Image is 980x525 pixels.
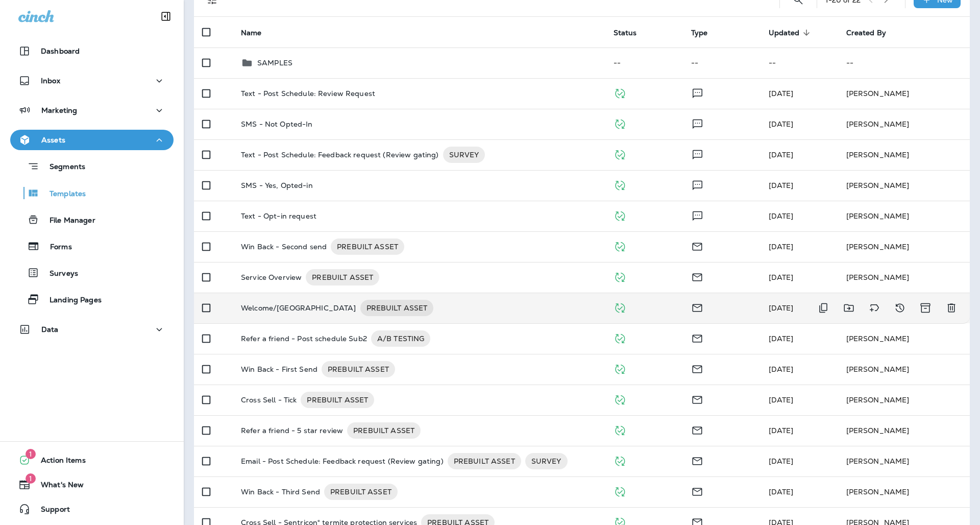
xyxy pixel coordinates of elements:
[26,449,36,459] span: 1
[769,334,794,343] span: Jason Munk
[41,106,77,114] p: Marketing
[769,242,794,251] span: Frank Carreno
[241,147,439,163] p: Text - Post Schedule: Feedback request (Review gating)
[448,456,521,466] span: PREBUILT ASSET
[241,453,444,469] p: Email - Post Schedule: Feedback request (Review gating)
[691,28,721,37] span: Type
[839,298,859,318] button: Move to folder
[838,231,970,262] td: [PERSON_NAME]
[915,298,936,318] button: Archive
[838,446,970,476] td: [PERSON_NAME]
[769,181,794,190] span: Frank Carreno
[31,456,86,468] span: Action Items
[614,180,626,189] span: Published
[614,486,626,495] span: Published
[614,28,650,37] span: Status
[838,47,970,78] td: --
[813,298,834,318] button: Duplicate
[10,474,174,495] button: 1What's New
[691,210,704,220] span: Text
[525,456,568,466] span: SURVEY
[683,47,761,78] td: --
[241,392,297,408] p: Cross Sell - Tick
[838,170,970,201] td: [PERSON_NAME]
[864,298,885,318] button: Add tags
[769,28,813,37] span: Updated
[525,453,568,469] div: SURVEY
[691,118,704,128] span: Text
[301,392,374,408] div: PREBUILT ASSET
[39,216,95,226] p: File Manager
[769,273,794,282] span: Zachary Ciras
[324,484,398,500] div: PREBUILT ASSET
[257,59,292,67] p: SAMPLES
[605,47,683,78] td: --
[241,181,313,189] p: SMS - Yes, Opted-in
[838,354,970,385] td: [PERSON_NAME]
[691,364,703,373] span: Email
[838,139,970,170] td: [PERSON_NAME]
[10,319,174,340] button: Data
[241,330,367,347] p: Refer a friend - Post schedule Sub2
[614,118,626,128] span: Published
[241,120,313,128] p: SMS - Not Opted-In
[31,505,70,517] span: Support
[838,262,970,293] td: [PERSON_NAME]
[331,242,404,252] span: PREBUILT ASSET
[614,364,626,373] span: Published
[41,136,65,144] p: Assets
[614,425,626,434] span: Published
[39,189,86,199] p: Templates
[324,487,398,497] span: PREBUILT ASSET
[769,426,794,435] span: Zachary Ciras
[769,211,794,221] span: Frank Carreno
[10,209,174,230] button: File Manager
[10,450,174,470] button: 1Action Items
[769,487,794,496] span: Frank Carreno
[10,262,174,283] button: Surveys
[769,303,794,313] span: Zachary Ciras
[241,29,262,37] span: Name
[10,289,174,310] button: Landing Pages
[41,325,59,333] p: Data
[838,201,970,231] td: [PERSON_NAME]
[360,300,434,316] div: PREBUILT ASSET
[39,296,102,305] p: Landing Pages
[691,88,704,97] span: Text
[40,243,72,252] p: Forms
[306,269,379,285] div: PREBUILT ASSET
[691,272,703,281] span: Email
[41,47,80,55] p: Dashboard
[347,425,421,436] span: PREBUILT ASSET
[614,149,626,158] span: Published
[241,300,356,316] p: Welcome/[GEOGRAPHIC_DATA]
[838,323,970,354] td: [PERSON_NAME]
[769,395,794,404] span: Frank Carreno
[241,28,275,37] span: Name
[10,130,174,150] button: Assets
[691,180,704,189] span: Text
[769,29,800,37] span: Updated
[838,385,970,415] td: [PERSON_NAME]
[614,29,637,37] span: Status
[371,333,431,344] span: A/B TESTING
[614,272,626,281] span: Published
[443,147,485,163] div: SURVEY
[691,29,708,37] span: Type
[890,298,910,318] button: View Changelog
[241,361,317,377] p: Win Back - First Send
[838,78,970,109] td: [PERSON_NAME]
[761,47,838,78] td: --
[371,330,431,347] div: A/B TESTING
[347,422,421,439] div: PREBUILT ASSET
[241,89,375,98] p: Text - Post Schedule: Review Request
[10,155,174,177] button: Segments
[26,473,36,484] span: 1
[691,486,703,495] span: Email
[10,41,174,61] button: Dashboard
[769,457,794,466] span: Frank Carreno
[691,394,703,403] span: Email
[241,269,302,285] p: Service Overview
[838,476,970,507] td: [PERSON_NAME]
[846,28,899,37] span: Created By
